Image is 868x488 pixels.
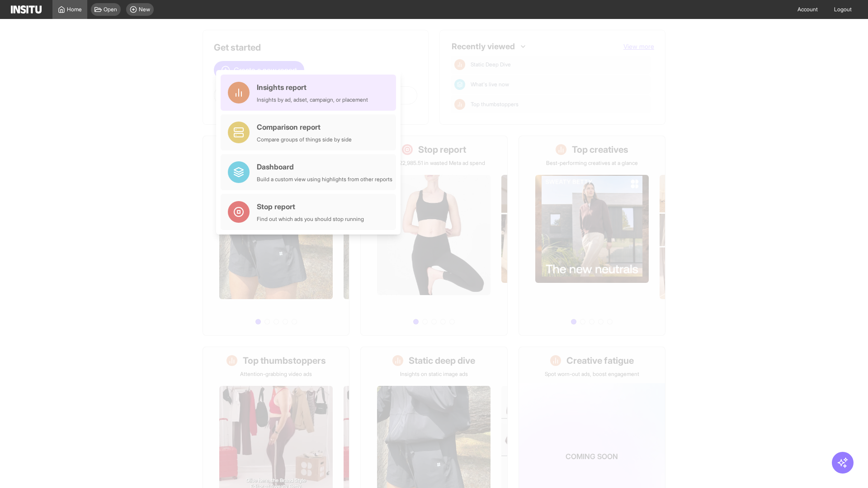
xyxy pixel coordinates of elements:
div: Stop report [257,201,364,212]
div: Insights report [257,82,368,93]
div: Insights by ad, adset, campaign, or placement [257,96,368,103]
div: Find out which ads you should stop running [257,216,364,223]
div: Comparison report [257,122,352,132]
div: Compare groups of things side by side [257,136,352,143]
span: New [139,6,150,13]
img: Logo [11,5,42,14]
div: Dashboard [257,161,392,172]
div: Build a custom view using highlights from other reports [257,176,392,183]
span: Open [104,6,117,13]
span: Home [67,6,82,13]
